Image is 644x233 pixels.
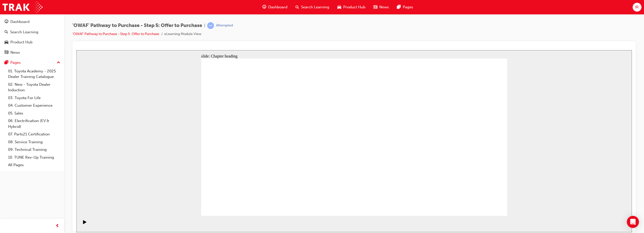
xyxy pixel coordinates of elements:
[6,81,62,94] a: 02. New - Toyota Dealer Induction
[2,16,62,58] button: DashboardSearch LearningProduct HubNews
[6,102,62,109] a: 04. Customer Experience
[6,117,62,130] a: 06. Electrification (EV & Hybrid)
[268,4,287,10] span: Dashboard
[3,170,11,178] button: Play (Ctrl+Alt+P)
[296,4,299,10] span: search-icon
[3,2,43,13] img: Trak
[10,50,20,55] div: News
[6,94,62,102] a: 03. Toyota For Life
[5,61,8,65] span: pages-icon
[207,22,214,29] span: learningRecordVerb_ATTEMPT-icon
[379,4,389,10] span: News
[2,58,62,67] button: Pages
[627,216,639,228] div: Open Intercom Messenger
[6,67,62,81] a: 01. Toyota Academy - 2025 Dealer Training Catalogue
[5,50,8,55] span: news-icon
[216,23,233,28] div: Attempted
[262,4,266,10] span: guage-icon
[10,29,38,35] div: Search Learning
[6,154,62,161] a: 10. TUNE Rev-Up Training
[301,4,329,10] span: Search Learning
[369,2,393,12] a: news-iconNews
[337,4,341,10] span: car-icon
[373,4,377,10] span: news-icon
[403,4,413,10] span: Pages
[3,166,11,182] div: playback controls
[6,138,62,146] a: 08. Service Training
[6,161,62,169] a: All Pages
[333,2,369,12] a: car-iconProduct Hub
[633,3,641,12] button: IR
[72,32,159,36] a: 'OWAF' Pathway to Purchase - Step 5: Offer to Purchase
[164,31,201,37] li: eLearning Module View
[6,109,62,117] a: 05. Sales
[10,60,21,66] div: Pages
[2,48,62,57] a: News
[204,23,205,28] span: |
[393,2,417,12] a: pages-iconPages
[10,39,33,45] div: Product Hub
[2,38,62,47] a: Product Hub
[635,4,639,10] span: IR
[56,223,59,229] span: prev-icon
[5,20,8,24] span: guage-icon
[343,4,365,10] span: Product Hub
[5,30,8,35] span: search-icon
[72,23,202,28] span: 'OWAF' Pathway to Purchase - Step 5: Offer to Purchase
[2,17,62,26] a: Dashboard
[6,130,62,138] a: 07. Parts21 Certification
[397,4,401,10] span: pages-icon
[5,40,8,45] span: car-icon
[291,2,333,12] a: search-iconSearch Learning
[258,2,291,12] a: guage-iconDashboard
[2,27,62,37] a: Search Learning
[57,60,60,66] span: up-icon
[10,19,30,25] div: Dashboard
[6,146,62,154] a: 09. Technical Training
